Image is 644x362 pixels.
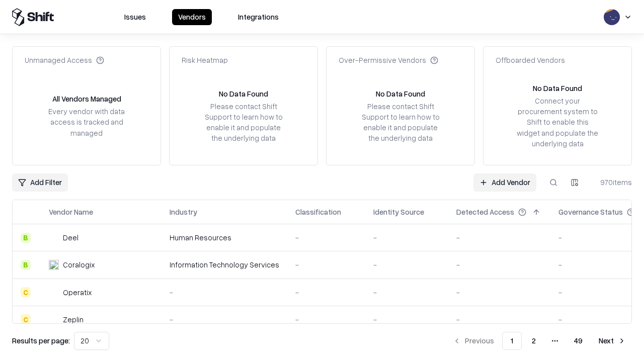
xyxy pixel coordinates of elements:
div: Industry [170,207,197,217]
div: - [456,287,542,298]
div: - [456,314,542,325]
div: Classification [295,207,341,217]
div: Deel [63,232,78,243]
button: 2 [524,332,544,350]
img: Operatix [49,287,59,297]
img: Zeplin [49,314,59,324]
div: Zeplin [63,314,84,325]
div: - [295,287,357,298]
div: Unmanaged Access [25,55,104,65]
div: Please contact Shift Support to learn how to enable it and populate the underlying data [359,101,442,144]
div: - [170,314,279,325]
img: Coralogix [49,260,59,270]
button: Integrations [232,9,285,25]
button: Add Filter [12,173,68,192]
div: Human Resources [170,232,279,243]
div: - [295,314,357,325]
div: - [456,259,542,270]
div: - [295,259,357,270]
div: C [21,287,31,297]
div: Over-Permissive Vendors [339,55,438,65]
button: 49 [566,332,591,350]
p: Results per page: [12,335,70,346]
div: - [373,314,440,325]
div: 970 items [592,177,632,188]
div: No Data Found [533,83,582,94]
div: Risk Heatmap [182,55,228,65]
a: Add Vendor [473,173,536,192]
div: Governance Status [558,207,623,217]
button: 1 [502,332,522,350]
div: B [21,233,31,243]
div: C [21,314,31,324]
button: Vendors [172,9,212,25]
button: Next [593,332,632,350]
img: Deel [49,233,59,243]
div: B [21,260,31,270]
div: Information Technology Services [170,259,279,270]
div: Identity Source [373,207,424,217]
div: No Data Found [376,88,425,99]
div: Every vendor with data access is tracked and managed [45,106,128,138]
div: Operatix [63,287,92,298]
nav: pagination [447,332,632,350]
div: - [373,232,440,243]
div: Vendor Name [49,207,93,217]
div: No Data Found [219,88,268,99]
div: Connect your procurement system to Shift to enable this widget and populate the underlying data [516,96,599,149]
div: All Vendors Managed [52,94,121,104]
div: - [170,287,279,298]
div: - [295,232,357,243]
div: Coralogix [63,259,95,270]
div: Offboarded Vendors [496,55,565,65]
div: Detected Access [456,207,514,217]
button: Issues [118,9,152,25]
div: - [373,259,440,270]
div: Please contact Shift Support to learn how to enable it and populate the underlying data [202,101,285,144]
div: - [373,287,440,298]
div: - [456,232,542,243]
